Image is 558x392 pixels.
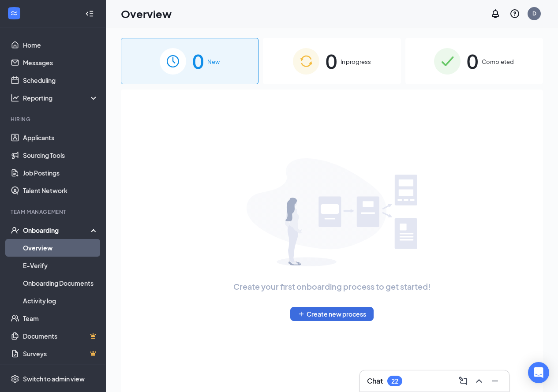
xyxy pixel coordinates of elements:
[482,57,514,66] span: Completed
[23,257,98,274] a: E-Verify
[11,93,19,102] svg: Analysis
[23,310,98,327] a: Team
[472,374,486,388] button: ChevronUp
[11,208,97,216] div: Team Management
[23,129,98,146] a: Applicants
[23,146,98,164] a: Sourcing Tools
[23,292,98,310] a: Activity log
[23,327,98,345] a: DocumentsCrown
[10,9,19,18] svg: WorkstreamLogo
[490,8,501,19] svg: Notifications
[23,274,98,292] a: Onboarding Documents
[23,345,98,362] a: SurveysCrown
[23,239,98,257] a: Overview
[367,376,383,386] h3: Chat
[290,307,374,321] button: PlusCreate new process
[391,377,398,385] div: 22
[23,226,91,235] div: Onboarding
[11,374,19,383] svg: Settings
[23,54,98,71] a: Messages
[23,93,99,102] div: Reporting
[326,46,337,76] span: 0
[23,164,98,182] a: Job Postings
[85,9,94,18] svg: Collapse
[207,57,220,66] span: New
[11,116,97,123] div: Hiring
[298,310,305,317] svg: Plus
[121,6,172,21] h1: Overview
[23,36,98,54] a: Home
[341,57,371,66] span: In progress
[467,46,478,76] span: 0
[528,362,549,383] div: Open Intercom Messenger
[23,71,98,89] a: Scheduling
[11,226,19,235] svg: UserCheck
[23,182,98,199] a: Talent Network
[456,374,470,388] button: ComposeMessage
[458,376,468,386] svg: ComposeMessage
[490,376,500,386] svg: Minimize
[192,46,204,76] span: 0
[509,8,520,19] svg: QuestionInfo
[23,374,85,383] div: Switch to admin view
[532,10,536,17] div: D
[474,376,484,386] svg: ChevronUp
[233,280,431,293] span: Create your first onboarding process to get started!
[488,374,502,388] button: Minimize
